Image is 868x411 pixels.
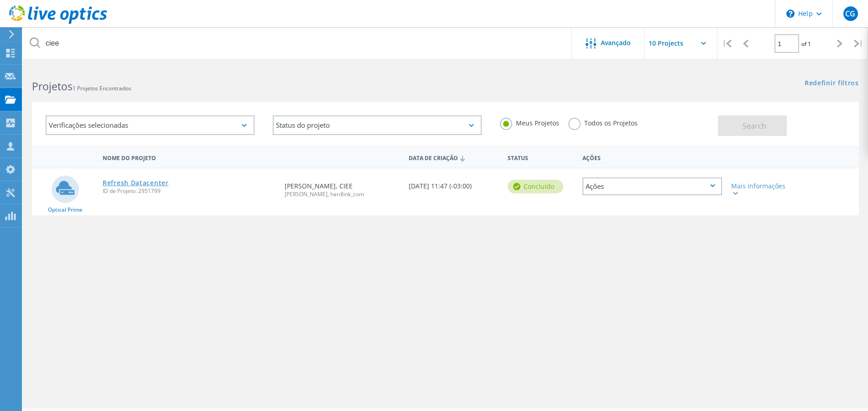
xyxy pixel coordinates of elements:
input: Pesquisar projetos por nome, proprietário, ID, empresa, etc [23,27,572,59]
span: CG [845,10,855,17]
span: Optical Prime [48,207,83,213]
label: Meus Projetos [500,118,559,126]
span: of 1 [801,40,811,48]
div: Mais informações [731,183,788,196]
div: Data de Criação [404,149,504,166]
div: Concluído [508,180,563,193]
div: Verificações selecionadas [46,115,255,135]
div: [PERSON_NAME], CIEE [280,168,404,206]
div: | [717,27,736,60]
div: | [849,27,868,60]
div: Status do projeto [273,115,482,135]
a: Refresh Datacenter [103,180,169,186]
div: Ações [578,149,727,166]
span: Avançado [601,40,631,46]
div: [DATE] 11:47 (-03:00) [404,168,504,198]
b: Projetos [32,79,73,94]
div: Ações [582,177,722,195]
label: Todos os Projetos [568,118,638,126]
div: Nome do Projeto [98,149,280,166]
a: Redefinir filtros [805,80,859,88]
div: Status [503,149,577,166]
svg: \n [786,10,795,18]
span: 1 Projetos Encontrados [73,84,131,92]
span: Search [743,121,766,131]
button: Search [718,115,787,136]
span: [PERSON_NAME], hardlink_com [285,192,400,197]
a: Live Optics Dashboard [9,19,107,26]
span: ID de Projeto: 2951799 [103,188,275,194]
